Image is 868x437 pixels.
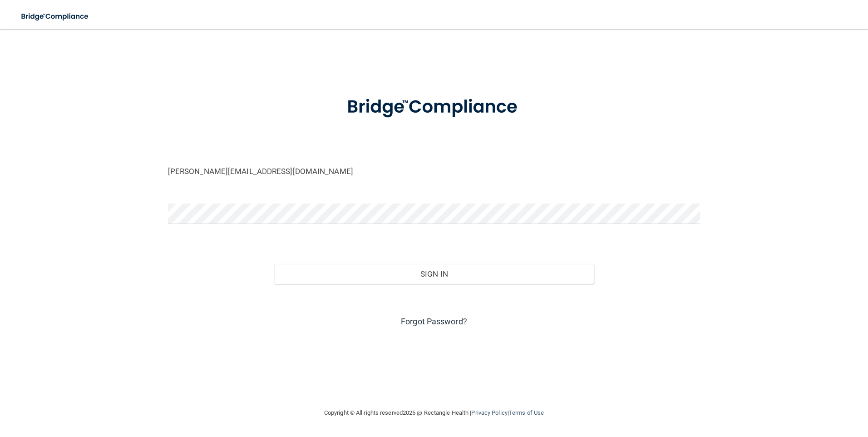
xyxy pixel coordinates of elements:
[268,398,600,427] div: Copyright © All rights reserved 2025 @ Rectangle Health | |
[509,409,544,416] a: Terms of Use
[401,317,467,326] a: Forgot Password?
[471,409,507,416] a: Privacy Policy
[328,84,540,131] img: bridge_compliance_login_screen.278c3ca4.svg
[274,264,594,284] button: Sign In
[168,161,700,181] input: Email
[14,7,97,26] img: bridge_compliance_login_screen.278c3ca4.svg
